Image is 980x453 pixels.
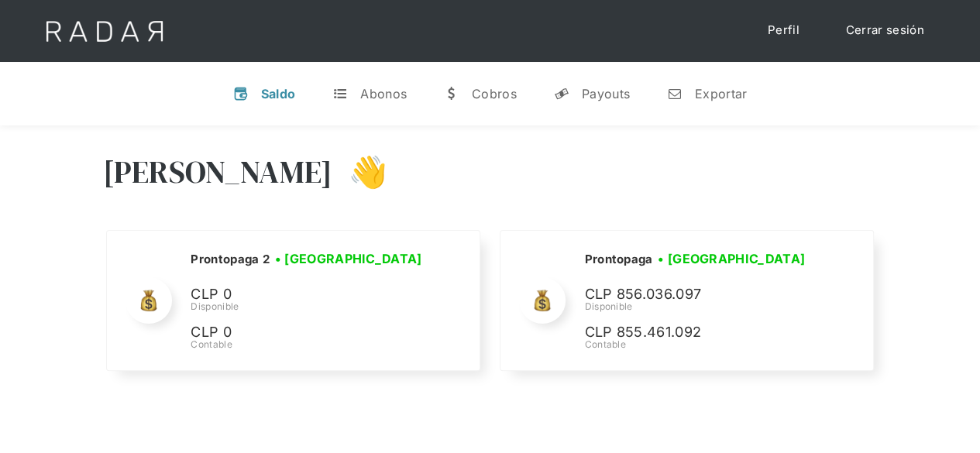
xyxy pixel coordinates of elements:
div: t [332,86,348,101]
div: Contable [191,338,427,352]
div: v [233,86,249,101]
div: Contable [584,338,817,352]
p: CLP 856.036.097 [584,283,817,306]
div: y [554,86,569,101]
h2: Prontopaga [584,252,652,267]
div: Saldo [261,86,296,101]
div: Abonos [360,86,407,101]
h3: • [GEOGRAPHIC_DATA] [275,249,422,268]
h3: • [GEOGRAPHIC_DATA] [658,249,805,268]
p: CLP 0 [191,321,423,344]
div: Payouts [582,86,630,101]
p: CLP 0 [191,283,423,306]
h3: [PERSON_NAME] [103,153,333,191]
a: Cerrar sesión [830,15,940,46]
h3: 👋 [332,153,387,191]
div: w [444,86,459,101]
div: Disponible [191,300,427,314]
h2: Prontopaga 2 [191,252,270,267]
div: Disponible [584,300,817,314]
div: Cobros [472,86,517,101]
a: Perfil [752,15,815,46]
p: CLP 855.461.092 [584,321,817,344]
div: Exportar [695,86,747,101]
div: n [667,86,683,101]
